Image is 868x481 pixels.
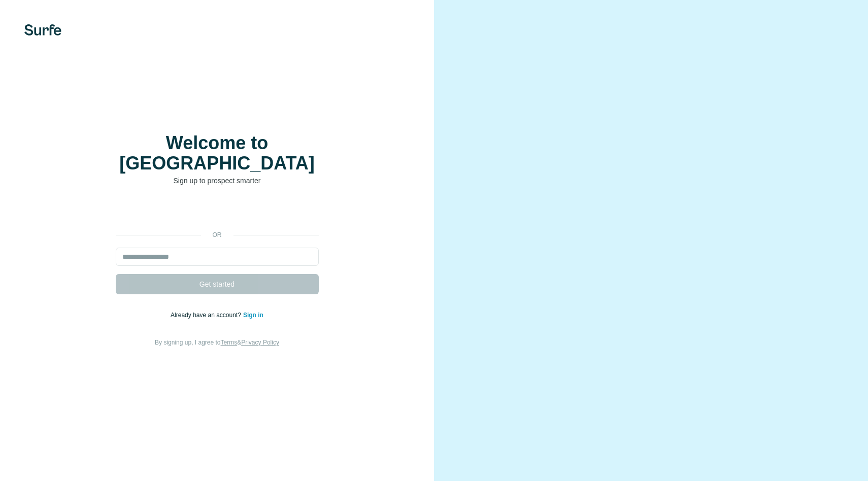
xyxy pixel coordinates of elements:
[171,312,243,319] span: Already have an account?
[24,24,61,36] img: Surfe's logo
[243,312,263,319] a: Sign in
[201,230,233,239] p: or
[116,133,319,174] h1: Welcome to [GEOGRAPHIC_DATA]
[116,176,319,186] p: Sign up to prospect smarter
[111,201,324,223] iframe: Sign in with Google Button
[155,339,279,346] span: By signing up, I agree to &
[221,339,238,346] a: Terms
[241,339,279,346] a: Privacy Policy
